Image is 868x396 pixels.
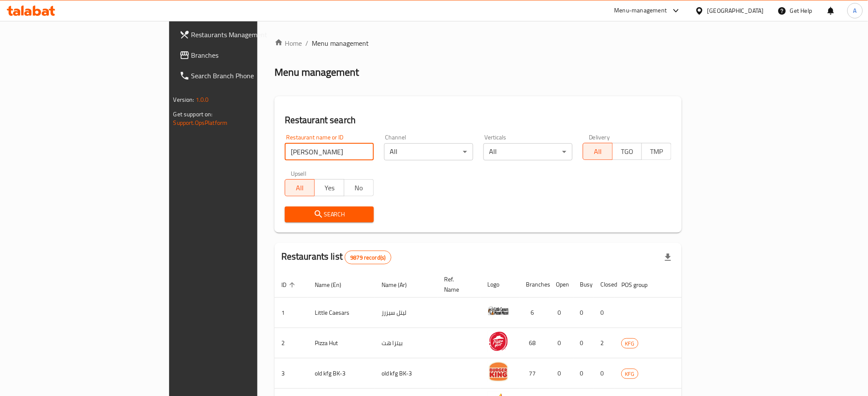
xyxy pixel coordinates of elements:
span: No [348,182,370,194]
span: Branches [191,50,307,60]
td: 0 [594,298,614,328]
span: All [289,182,311,194]
button: All [285,179,315,196]
span: ID [281,280,298,290]
span: KFG [622,369,638,379]
div: All [483,143,573,160]
button: Yes [314,179,344,196]
th: Closed [594,272,614,298]
span: TMP [645,145,668,158]
td: old kfg BK-3 [308,358,375,389]
span: 9879 record(s) [345,254,391,262]
td: old kfg BK-3 [375,358,438,389]
div: Menu-management [614,6,667,16]
span: Name (Ar) [382,280,418,290]
span: Yes [318,182,341,194]
th: Open [549,272,573,298]
span: Name (En) [315,280,352,290]
span: 1.0.0 [196,94,209,105]
div: Export file [658,247,678,268]
div: All [384,143,473,160]
span: Search Branch Phone [191,71,307,81]
td: 68 [519,328,549,358]
td: 2 [594,328,614,358]
span: All [587,145,609,158]
span: Search [292,209,367,220]
button: All [583,143,613,160]
label: Delivery [589,134,610,140]
img: old kfg BK-3 [488,361,509,382]
a: Support.OpsPlatform [173,117,228,128]
span: A [853,6,857,15]
span: Menu management [312,38,369,48]
img: Pizza Hut [488,331,509,352]
button: TGO [612,143,642,160]
a: Search Branch Phone [173,65,314,86]
button: Search [285,207,374,222]
th: Branches [519,272,549,298]
td: 0 [549,328,573,358]
td: 0 [549,358,573,389]
th: Busy [573,272,594,298]
nav: breadcrumb [274,38,682,48]
td: 0 [573,328,594,358]
label: Upsell [291,171,307,177]
td: 0 [573,298,594,328]
td: 0 [549,298,573,328]
td: ليتل سيزرز [375,298,438,328]
span: Version: [173,94,194,105]
div: Total records count [345,251,391,264]
td: 6 [519,298,549,328]
h2: Menu management [274,65,359,79]
td: بيتزا هت [375,328,438,358]
img: Little Caesars [488,300,509,322]
th: Logo [481,272,519,298]
button: TMP [641,143,671,160]
span: Restaurants Management [191,30,307,40]
a: Branches [173,45,314,65]
input: Search for restaurant name or ID.. [285,143,374,160]
td: Little Caesars [308,298,375,328]
td: 0 [573,358,594,389]
td: 0 [594,358,614,389]
span: Ref. Name [444,274,471,295]
td: 77 [519,358,549,389]
h2: Restaurants list [281,250,391,264]
span: Get support on: [173,109,213,120]
span: POS group [621,280,659,290]
td: Pizza Hut [308,328,375,358]
h2: Restaurant search [285,114,672,127]
span: KFG [622,339,638,349]
span: TGO [616,145,639,158]
button: No [344,179,374,196]
a: Restaurants Management [173,24,314,45]
div: [GEOGRAPHIC_DATA] [707,6,764,15]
